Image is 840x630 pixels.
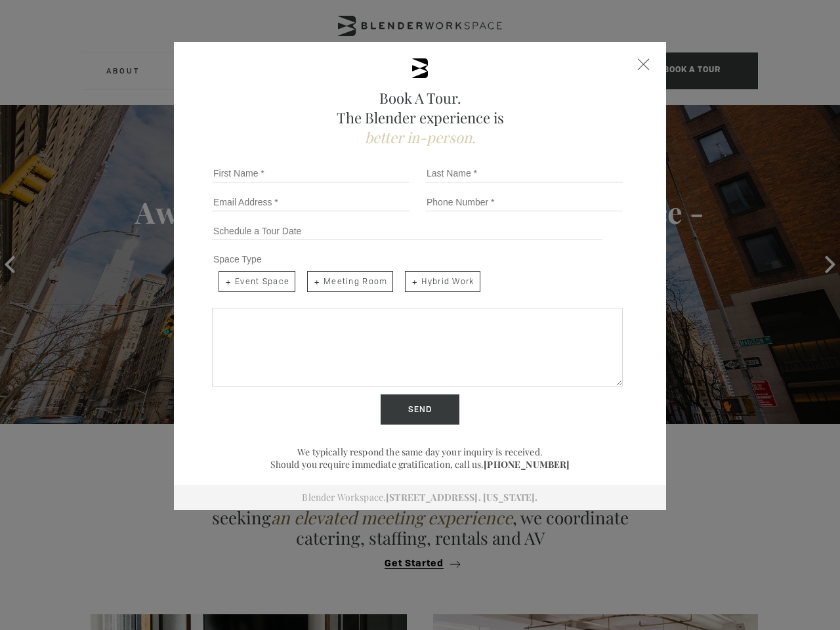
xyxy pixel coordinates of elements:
[307,271,393,292] span: Meeting Room
[638,58,650,70] div: Close form
[213,254,262,264] span: Space Type
[484,458,570,471] a: [PHONE_NUMBER]
[365,127,476,147] span: better in-person.
[212,193,409,211] input: Email Address *
[405,271,480,292] span: Hybrid Work
[425,193,623,211] input: Phone Number *
[207,88,633,147] h2: Book A Tour. The Blender experience is
[212,164,409,182] input: First Name *
[381,394,459,425] input: Send
[207,446,633,458] p: We typically respond the same day your inquiry is received.
[174,485,666,510] div: Blender Workspace.
[425,164,623,182] input: Last Name *
[219,271,295,292] span: Event Space
[386,491,537,503] a: [STREET_ADDRESS]. [US_STATE].
[212,222,602,240] input: Schedule a Tour Date
[207,458,633,471] p: Should you require immediate gratification, call us.
[546,102,840,630] iframe: Chat Widget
